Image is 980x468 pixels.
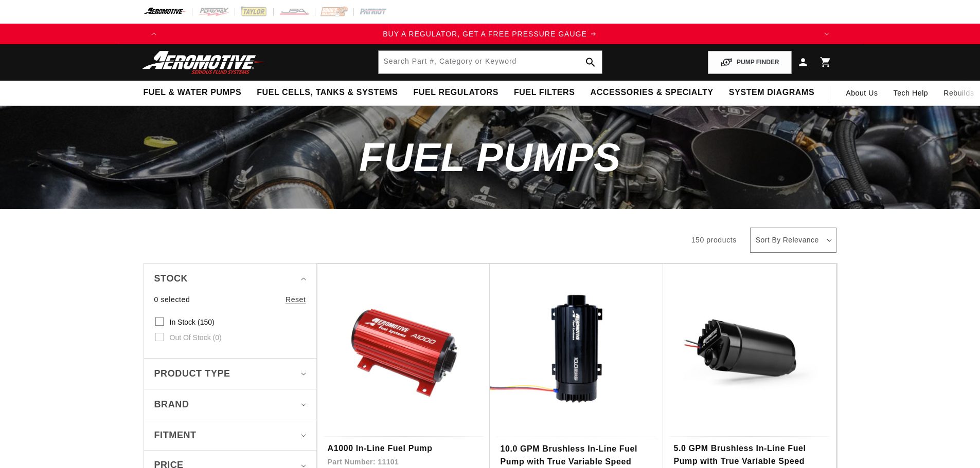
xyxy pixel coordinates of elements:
summary: Fuel Filters [506,81,583,105]
span: Stock [154,271,188,286]
span: Out of stock (0) [170,333,222,342]
span: Fuel Regulators [413,87,498,98]
summary: System Diagrams [721,81,822,105]
span: Rebuilds [943,87,974,99]
a: BUY A REGULATOR, GET A FREE PRESSURE GAUGE [164,28,816,40]
span: Fuel Cells, Tanks & Systems [257,87,398,98]
span: Tech Help [894,87,929,99]
span: 150 products [691,236,737,244]
span: Fuel Pumps [359,135,621,180]
a: Reset [286,294,306,305]
button: search button [579,51,602,73]
span: 0 selected [154,294,190,305]
a: A1000 In-Line Fuel Pump [328,442,480,455]
img: Aeromotive [139,50,268,74]
a: About Us [838,81,885,105]
summary: Stock (0 selected) [154,264,306,294]
div: Announcement [164,28,816,40]
span: About Us [846,89,878,97]
summary: Brand (0 selected) [154,389,306,420]
summary: Accessories & Specialty [583,81,721,105]
summary: Fuel & Water Pumps [136,81,250,105]
span: Fuel Filters [514,87,575,98]
button: Translation missing: en.sections.announcements.previous_announcement [144,24,164,44]
summary: Product type (0 selected) [154,359,306,389]
span: Fuel & Water Pumps [144,87,242,98]
slideshow-component: Translation missing: en.sections.announcements.announcement_bar [118,24,863,44]
summary: Tech Help [886,81,936,105]
span: BUY A REGULATOR, GET A FREE PRESSURE GAUGE [383,30,587,38]
input: Search by Part Number, Category or Keyword [379,51,602,73]
summary: Fitment (0 selected) [154,420,306,451]
span: In stock (150) [170,317,215,327]
button: Translation missing: en.sections.announcements.next_announcement [816,24,837,44]
summary: Fuel Cells, Tanks & Systems [249,81,405,105]
span: Brand [154,397,189,412]
span: Product type [154,366,230,381]
span: System Diagrams [729,87,814,98]
span: Fitment [154,428,197,443]
span: Accessories & Specialty [591,87,714,98]
div: 1 of 4 [164,28,816,40]
summary: Fuel Regulators [405,81,506,105]
button: PUMP FINDER [708,51,791,74]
